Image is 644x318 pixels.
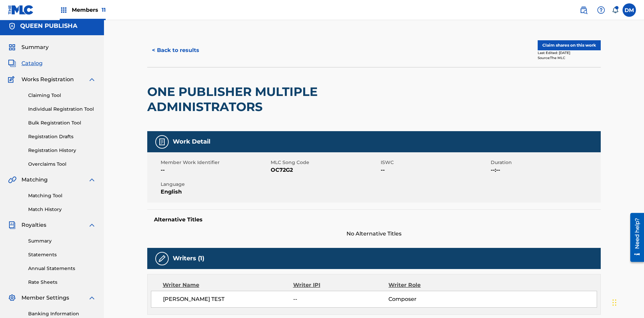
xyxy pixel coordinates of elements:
[147,42,204,59] button: < Back to results
[21,221,46,229] span: Royalties
[491,166,599,174] span: --:--
[28,106,96,113] a: Individual Registration Tool
[88,176,96,184] img: expand
[538,50,601,55] div: Last Edited: [DATE]
[388,295,475,303] span: Composer
[154,216,594,223] h5: Alternative Titles
[21,75,74,84] span: Works Registration
[28,133,96,140] a: Registration Drafts
[21,176,48,184] span: Matching
[158,255,166,263] img: Writers
[21,59,43,67] span: Catalog
[388,281,475,289] div: Writer Role
[173,255,204,262] h5: Writers (1)
[147,230,601,238] span: No Alternative Titles
[597,6,605,14] img: help
[8,221,16,229] img: Royalties
[28,147,96,154] a: Registration History
[271,166,379,174] span: OC72G2
[580,6,588,14] img: search
[28,251,96,258] a: Statements
[28,161,96,168] a: Overclaims Tool
[20,22,77,30] h5: QUEEN PUBLISHA
[577,3,590,17] a: Public Search
[163,281,293,289] div: Writer Name
[8,43,16,51] img: Summary
[538,55,601,60] div: Source: The MLC
[8,75,17,84] img: Works Registration
[28,92,96,99] a: Claiming Tool
[538,40,601,50] button: Claim shares on this work
[623,3,636,17] div: User Menu
[8,5,34,15] img: MLC Logo
[28,192,96,199] a: Matching Tool
[28,279,96,286] a: Rate Sheets
[161,166,269,174] span: --
[161,188,269,196] span: English
[88,75,96,84] img: expand
[147,84,419,114] h2: ONE PUBLISHER MULTIPLE ADMINISTRATORS
[21,43,49,51] span: Summary
[28,265,96,272] a: Annual Statements
[293,281,389,289] div: Writer IPI
[625,210,644,265] iframe: Resource Center
[271,159,379,166] span: MLC Song Code
[293,295,388,303] span: --
[594,3,608,17] div: Help
[381,159,489,166] span: ISWC
[28,119,96,126] a: Bulk Registration Tool
[8,22,16,30] img: Accounts
[163,295,293,303] span: [PERSON_NAME] TEST
[72,6,106,14] span: Members
[28,310,96,317] a: Banking Information
[158,138,166,146] img: Work Detail
[8,294,16,302] img: Member Settings
[8,43,49,51] a: SummarySummary
[8,59,43,67] a: CatalogCatalog
[8,59,16,67] img: Catalog
[612,7,619,13] div: Notifications
[8,176,16,184] img: Matching
[610,286,644,318] iframe: Chat Widget
[88,221,96,229] img: expand
[161,181,269,188] span: Language
[161,159,269,166] span: Member Work Identifier
[88,294,96,302] img: expand
[28,206,96,213] a: Match History
[612,293,616,313] div: Drag
[491,159,599,166] span: Duration
[102,7,106,13] span: 11
[60,6,68,14] img: Top Rightsholders
[21,294,69,302] span: Member Settings
[28,237,96,245] a: Summary
[381,166,489,174] span: --
[173,138,210,146] h5: Work Detail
